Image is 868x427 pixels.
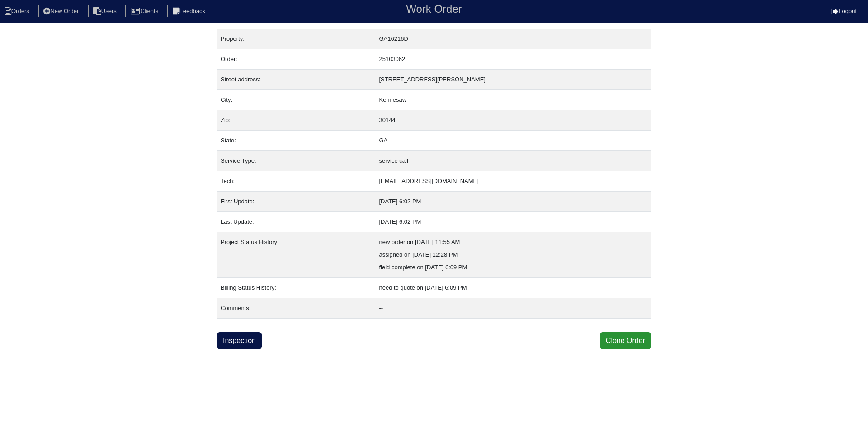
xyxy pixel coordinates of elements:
td: service call [375,151,651,171]
td: [DATE] 6:02 PM [375,212,651,232]
td: Billing Status History: [217,278,375,298]
div: new order on [DATE] 11:55 AM [379,236,647,249]
td: 30144 [375,110,651,131]
a: New Order [38,8,86,14]
td: Project Status History: [217,232,375,278]
td: Order: [217,49,375,70]
a: Logout [831,8,857,14]
td: GA16216D [375,29,651,49]
td: 25103062 [375,49,651,70]
td: Zip: [217,110,375,131]
td: [STREET_ADDRESS][PERSON_NAME] [375,70,651,90]
td: GA [375,131,651,151]
td: Comments: [217,298,375,319]
li: Clients [125,5,165,18]
a: Clients [125,8,165,14]
td: Property: [217,29,375,49]
button: Clone Order [600,332,651,349]
td: Tech: [217,171,375,192]
td: [DATE] 6:02 PM [375,192,651,212]
a: Users [88,8,124,14]
div: assigned on [DATE] 12:28 PM [379,249,647,261]
td: City: [217,90,375,110]
td: Service Type: [217,151,375,171]
td: State: [217,131,375,151]
li: Feedback [167,5,212,18]
td: Street address: [217,70,375,90]
div: need to quote on [DATE] 6:09 PM [379,282,647,294]
td: -- [375,298,651,319]
div: field complete on [DATE] 6:09 PM [379,261,647,274]
a: Inspection [217,332,262,349]
li: New Order [38,5,86,18]
td: First Update: [217,192,375,212]
td: Kennesaw [375,90,651,110]
li: Users [88,5,124,18]
td: [EMAIL_ADDRESS][DOMAIN_NAME] [375,171,651,192]
td: Last Update: [217,212,375,232]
